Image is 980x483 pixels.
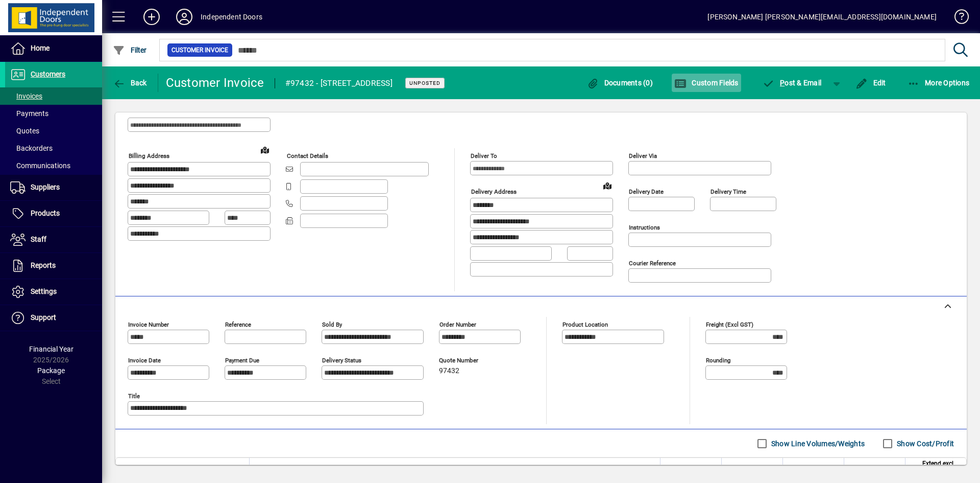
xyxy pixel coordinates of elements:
[128,357,161,364] mat-label: Invoice date
[10,144,53,152] span: Backorders
[409,80,440,86] span: Unposted
[947,2,967,35] a: Knowledge Base
[706,357,730,364] mat-label: Rounding
[439,367,459,375] span: 97432
[908,79,970,87] span: More Options
[31,261,56,269] span: Reports
[37,366,65,375] span: Package
[5,279,102,305] a: Settings
[113,46,147,54] span: Filter
[31,183,60,191] span: Suppliers
[5,253,102,279] a: Reports
[803,464,838,475] span: Discount (%)
[135,8,168,26] button: Add
[31,70,65,78] span: Customers
[912,458,953,480] span: Extend excl GST ($)
[710,188,746,195] mat-label: Delivery time
[5,157,102,174] a: Communications
[5,122,102,140] a: Quotes
[878,464,899,475] span: GST ($)
[629,260,676,267] mat-label: Courier Reference
[322,321,342,328] mat-label: Sold by
[5,305,102,331] a: Support
[5,36,102,61] a: Home
[696,464,715,475] span: Supply
[110,41,150,59] button: Filter
[257,142,273,158] a: View on map
[895,439,954,449] label: Show Cost/Profit
[322,357,361,364] mat-label: Delivery status
[201,9,262,25] div: Independent Doors
[129,464,141,475] span: Item
[629,152,657,159] mat-label: Deliver via
[110,74,150,92] button: Back
[629,224,660,231] mat-label: Instructions
[439,357,500,364] span: Quote number
[763,79,822,87] span: ost & Email
[31,287,57,295] span: Settings
[166,75,264,91] div: Customer Invoice
[5,201,102,226] a: Products
[29,345,73,353] span: Financial Year
[853,74,889,92] button: Edit
[905,74,972,92] button: More Options
[780,79,785,87] span: P
[674,79,739,87] span: Custom Fields
[31,209,60,217] span: Products
[285,75,393,91] div: #97432 - [STREET_ADDRESS]
[584,74,655,92] button: Documents (0)
[5,140,102,157] a: Backorders
[31,44,50,52] span: Home
[10,109,48,118] span: Payments
[471,152,497,159] mat-label: Deliver To
[5,87,102,105] a: Invoices
[855,79,886,87] span: Edit
[171,45,228,55] span: Customer Invoice
[128,393,140,400] mat-label: Title
[629,188,664,195] mat-label: Delivery date
[10,92,42,100] span: Invoices
[599,177,616,194] a: View on map
[113,79,147,87] span: Back
[730,464,776,475] span: Rate excl GST ($)
[128,321,169,328] mat-label: Invoice number
[707,9,937,25] div: [PERSON_NAME] [PERSON_NAME][EMAIL_ADDRESS][DOMAIN_NAME]
[31,235,46,243] span: Staff
[769,439,865,449] label: Show Line Volumes/Weights
[102,74,158,92] app-page-header-button: Back
[672,74,741,92] button: Custom Fields
[757,74,827,92] button: Post & Email
[439,321,476,328] mat-label: Order number
[168,8,201,26] button: Profile
[10,162,70,170] span: Communications
[586,79,653,87] span: Documents (0)
[706,321,753,328] mat-label: Freight (excl GST)
[5,175,102,200] a: Suppliers
[225,321,251,328] mat-label: Reference
[256,464,287,475] span: Description
[562,321,608,328] mat-label: Product location
[31,313,56,321] span: Support
[5,227,102,252] a: Staff
[5,105,102,122] a: Payments
[10,127,39,135] span: Quotes
[225,357,259,364] mat-label: Payment due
